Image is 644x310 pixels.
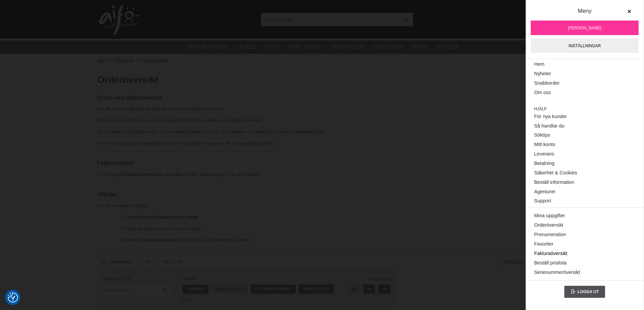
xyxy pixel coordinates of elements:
input: Sök i orderlista ... [103,284,171,297]
span: Visa per sida [367,276,390,282]
a: Hem [534,60,635,69]
h3: Order- och offertöversikt [97,94,547,102]
label: Alla [142,260,151,264]
button: Samtyckesinställningar [8,291,18,304]
span: [PERSON_NAME] [568,25,601,31]
a: Snabborder [534,79,635,88]
h1: Orderöversikt [97,74,547,87]
p: Under menyn kan du ladda ner eller skriva ut kopior av dina fakturor. [97,171,547,178]
span: Sortera [183,276,337,282]
a: Outlet [436,43,458,52]
span: Mitt konto [113,57,134,64]
a: 20 [348,284,360,294]
a: Nyheter [534,69,635,79]
label: Endast aktiva order [501,260,538,264]
strong: Alla [140,215,148,220]
a: Inställningar [531,38,639,53]
a: Beställ prislista [534,258,635,268]
a: 80 [378,284,390,294]
p: Klicka på om du vill göra om offerten till en order. [124,237,547,244]
p: Vill du upprepa ett tidigare köp? Du kan enkelt kopiera en order till e-handeln och genomföra sam... [97,129,547,136]
label: Mina order [161,260,183,264]
a: Varumärken [187,43,227,52]
p: För att visa aktiva offerter: [97,202,547,209]
strong: Fakturaöversikt [124,172,157,177]
a: Prenumeration [534,230,635,239]
a: Logga ut [564,286,605,298]
span: Orderdatum [216,287,241,291]
a: Discover [373,43,403,52]
a: Orderöversikt [534,221,635,230]
a: Ert ordernummer [251,284,295,294]
a: För nya kunder [534,112,635,121]
a: Workflow [330,43,364,52]
h3: Offerter [97,191,547,198]
span: Logga ut [577,289,599,294]
p: Klicka på ordernumret för att se offerten. [124,225,547,232]
a: Om oss [534,88,635,97]
a: Söktips [534,131,635,140]
a: Support [534,196,635,206]
a: Start [97,57,108,64]
a: Pro Video [290,43,321,52]
p: Markera och . [124,214,547,221]
span: 205 [124,276,130,282]
p: Här får du en tydlig översikt över dina ordrar och offerter hos oss. [97,106,547,113]
a: Filtrera [159,284,171,297]
img: Revisit consent button [8,292,18,303]
img: logo.png [99,5,140,35]
a: Säkerhet & Cookies [534,168,635,178]
span: Hjälp [534,106,635,112]
a: Order Status [299,284,334,294]
strong: Omvandla offert [142,237,176,243]
span: > [109,57,112,64]
a: Serienummeröversikt [534,267,635,277]
label: Internetorder [107,260,133,264]
a: Agenturer [534,187,635,197]
a: Så handlar du [534,121,635,131]
a: Foto [265,43,281,52]
input: Sök produkter ... [261,14,401,24]
a: Beställ information [534,178,635,187]
a: 40 [363,284,375,294]
h3: Fakturakopior [97,159,547,167]
a: Ordernr [183,284,209,294]
a: Mitt konto [534,140,635,149]
a: Betalning [534,159,635,168]
a: Leverans [534,149,635,159]
strong: Endast aktiva ordrar [156,215,198,220]
span: Orderöversikt [140,57,168,64]
div: Filter [183,297,337,303]
div: Meny [536,7,634,21]
p: Klicka på en order för att se mer detaljerad information, inklusive samtliga orderrader. [97,117,547,124]
a: Orderdatum [211,284,248,294]
p: Genom att klicka på artikelkoden kan du se alla gjorda leveranser för den specifika artikeln. [97,140,547,147]
a: Mina uppgifter [534,211,635,221]
div: Antal order [103,276,171,282]
a: Favoriter [534,239,635,249]
a: Fakturaöversikt [534,249,635,258]
span: > [136,57,138,64]
a: Studio [235,43,257,52]
a: Hyra [411,43,427,52]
